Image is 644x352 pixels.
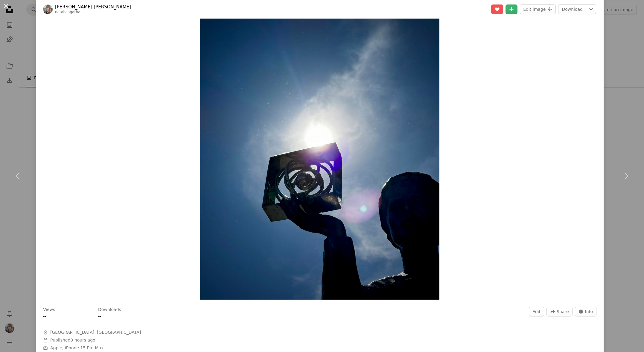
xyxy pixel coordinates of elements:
[506,4,517,14] button: Add to Collection
[50,338,95,342] span: Published
[50,345,103,351] button: Apple, iPhone 15 Pro Max
[70,338,95,342] time: September 27, 2025 at 11:16:29 AM EDT
[43,307,55,313] h3: Views
[546,307,572,316] button: Share this image
[43,313,46,320] button: --
[575,307,597,316] button: Stats about this image
[586,4,596,14] button: Choose download size
[558,4,586,14] a: Download
[43,314,46,319] span: --
[529,307,544,316] button: Edit
[585,307,593,316] span: Info
[98,314,101,319] span: --
[520,4,556,14] button: Edit image
[491,4,503,14] button: Unlike
[98,307,121,313] h3: Downloads
[50,330,141,336] span: [GEOGRAPHIC_DATA], [GEOGRAPHIC_DATA]
[98,313,101,320] button: --
[55,4,131,10] a: [PERSON_NAME] [PERSON_NAME]
[557,307,569,316] span: Share
[43,4,53,14] img: Go to Natalie Agatha's profile
[608,147,644,205] a: Next
[55,10,80,14] a: natalieagatha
